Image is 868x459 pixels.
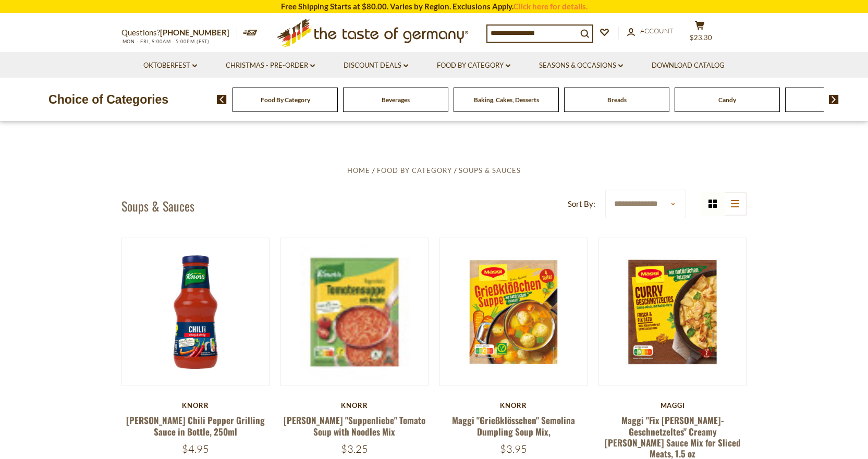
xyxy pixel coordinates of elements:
[121,26,237,40] p: Questions?
[599,238,747,386] img: Maggi Curry-Geschnetzeltes
[122,238,270,386] img: Knorr Chili Sauce in Bottle
[440,238,588,386] img: Maggi Semolina Dumpling Soup Mix
[539,60,623,71] a: Seasons & Occasions
[640,27,674,35] span: Account
[598,401,747,410] div: Maggi
[652,60,725,71] a: Download Catalog
[718,96,736,104] a: Candy
[344,60,408,71] a: Discount Deals
[126,414,265,438] a: [PERSON_NAME] Chili Pepper Grilling Sauce in Bottle, 250ml
[182,442,209,455] span: $4.95
[261,96,310,104] a: Food By Category
[121,401,270,410] div: Knorr
[514,2,588,11] a: Click here for details.
[121,39,210,44] span: MON - FRI, 9:00AM - 5:00PM (EST)
[439,401,588,410] div: Knorr
[829,95,839,104] img: next arrow
[281,238,429,386] img: Knorr Tomato Soup with Noodles
[690,33,712,42] span: $23.30
[284,414,425,438] a: [PERSON_NAME] "Suppenliebe" Tomato Soup with Noodles Mix
[226,60,315,71] a: Christmas - PRE-ORDER
[217,95,227,104] img: previous arrow
[684,20,716,46] button: $23.30
[347,166,370,175] a: Home
[377,166,452,175] a: Food By Category
[452,414,575,438] a: Maggi "Grießklösschen" Semolina Dumpling Soup Mix,
[341,442,368,455] span: $3.25
[627,26,674,37] a: Account
[474,96,539,104] a: Baking, Cakes, Desserts
[568,197,595,210] label: Sort By:
[280,401,429,410] div: Knorr
[459,166,521,175] a: Soups & Sauces
[121,198,194,214] h1: Soups & Sauces
[160,28,229,37] a: [PHONE_NUMBER]
[500,442,527,455] span: $3.95
[607,96,627,104] a: Breads
[143,60,197,71] a: Oktoberfest
[382,96,410,104] a: Beverages
[437,60,510,71] a: Food By Category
